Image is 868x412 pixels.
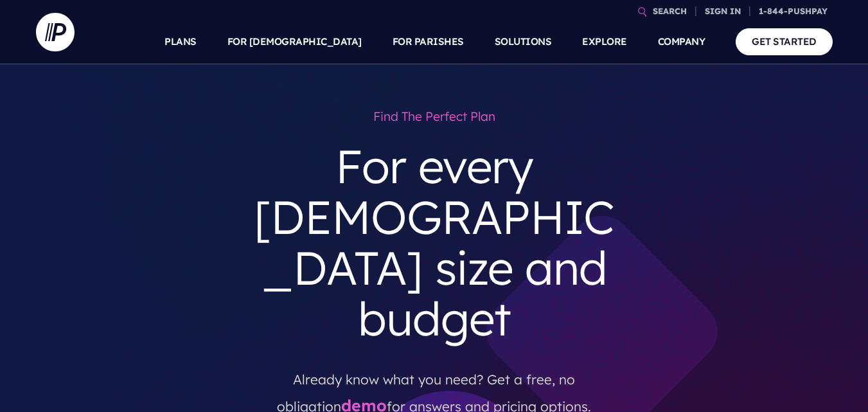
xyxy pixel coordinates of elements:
[495,19,552,64] a: SOLUTIONS
[393,19,464,64] a: FOR PARISHES
[582,19,627,64] a: EXPLORE
[736,28,833,55] a: GET STARTED
[240,130,628,355] h3: For every [DEMOGRAPHIC_DATA] size and budget
[658,19,705,64] a: COMPANY
[227,19,362,64] a: FOR [DEMOGRAPHIC_DATA]
[240,103,628,130] h1: Find the perfect plan
[164,19,197,64] a: PLANS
